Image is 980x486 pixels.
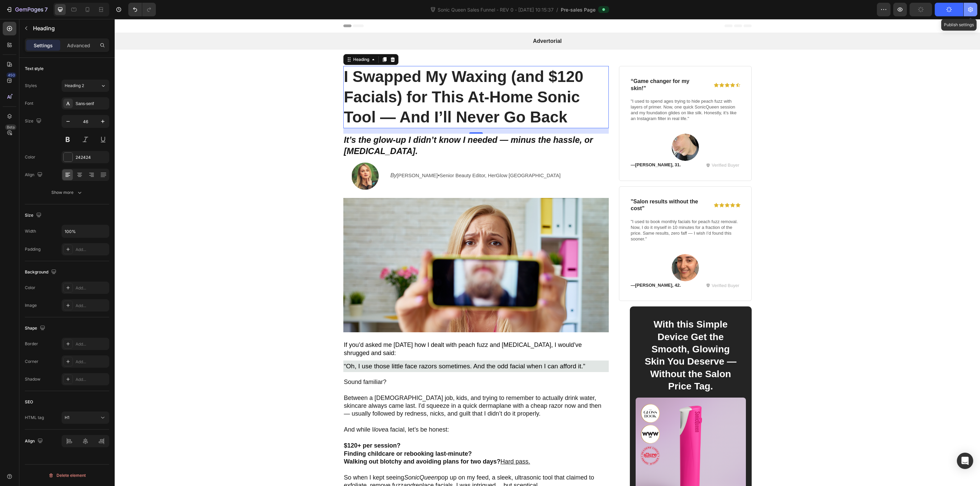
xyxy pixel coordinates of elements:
strong: I Swapped My Waxing (and $120 Facials) for This At-Home Sonic Tool — And I’ll Never Go Back [229,49,469,107]
span: Sonic Queen Sales Funnel - REV 0 - [DATE] 10:15:37 [436,6,555,13]
p: Heading [33,24,107,32]
strong: [PERSON_NAME], 31. [521,143,566,148]
i: By [276,153,282,159]
div: Shape [25,324,47,333]
div: Add... [76,285,108,291]
div: Text style [25,66,44,72]
i: SonicQueen [290,455,323,462]
h3: “Game changer for my skin!” [516,58,587,74]
h3: "Salon results without the cost" [516,179,587,194]
p: Verified Buyer [597,143,625,150]
div: HTML tag [25,415,44,421]
strong: [PERSON_NAME], 42. [521,264,566,269]
iframe: Design area [115,19,980,486]
div: Width [25,228,36,234]
span: Sound familiar? [229,359,272,366]
div: Size [25,211,43,220]
div: Sans-serif [76,101,108,107]
button: Heading 2 [62,80,109,92]
h1: Rich Text Editor. Editing area: main [229,47,494,109]
p: 7 [45,5,48,14]
p: Settings [34,42,53,49]
p: Verified Buyer [597,263,625,270]
i: • [323,153,325,159]
img: 22.png [557,235,584,262]
div: Open Intercom Messenger [957,453,973,469]
span: Senior Beauty Editor, HerGlow [GEOGRAPHIC_DATA] [325,154,446,159]
strong: Finding childcare or rebooking last-minute? [229,431,357,438]
button: H1 [62,412,109,424]
div: Add... [76,341,108,347]
div: Undo/Redo [128,3,156,16]
div: Align [25,170,44,180]
div: 450 [6,72,16,78]
span: / [556,6,558,13]
div: Border [25,341,38,347]
img: gempages_573642893231653795-aaa63502-bf8e-45fd-83f5-0f6cbf083e0b.png [237,144,264,171]
strong: Walking out blotchy and avoiding plans for two days? [229,439,386,446]
span: H1 [65,415,69,420]
span: “Oh, I use those little face razors sometimes. And the odd facial when I can afford it.” [229,343,471,351]
div: Show more [51,189,83,196]
div: Add... [76,247,108,253]
div: Size [25,117,43,126]
span: [PERSON_NAME] [282,154,323,159]
div: Add... [76,303,108,309]
p: "I used to spend ages trying to hide peach fuzz with layers of primer. Now, one quick SonicQueen ... [516,80,625,103]
p: Advanced [67,42,90,49]
div: Heading [237,37,256,44]
strong: It’s the glow-up I didn’t know I needed — minus the hassle, or [MEDICAL_DATA]. [229,116,478,137]
p: ⁠⁠⁠⁠⁠⁠⁠ [229,48,493,108]
div: Corner [25,358,38,365]
div: Background [25,268,58,277]
button: Show more [25,186,109,199]
strong: $120+ per session? [229,423,286,430]
div: Font [25,100,33,106]
div: Add... [76,376,108,383]
div: SEO [25,399,33,405]
p: — [516,143,569,149]
p: — [516,264,569,269]
div: Color [25,285,35,291]
div: Padding [25,246,40,252]
span: So when I kept seeing pop up on my feed, a sleek, ultrasonic tool that claimed to exfoliate, remo... [229,455,479,470]
span: If you’d asked me [DATE] how I dealt with peach fuzz and [MEDICAL_DATA], I would’ve shrugged and ... [229,322,467,337]
img: 23.png [557,115,584,142]
div: Add... [76,359,108,365]
div: Align [25,437,44,446]
div: Image [25,302,37,308]
i: love [259,407,271,414]
i: and [289,463,299,470]
div: Shadow [25,376,40,382]
span: Pre-sales Page [561,6,595,13]
h2: With this Simple Device Get the Smooth, Glowing Skin You Deserve — Without the Salon Price Tag. [528,299,624,374]
div: Beta [5,124,16,130]
span: And while I a facial, let’s be honest: [229,407,334,414]
p: "I used to book monthly facials for peach fuzz removal. Now, I do it myself in 10 minutes for a f... [516,200,625,223]
div: Color [25,154,35,160]
img: 1_2bb0f95f-19f8-4a61-98a3-cea2d68cd528.png [229,179,494,313]
span: Heading 2 [65,83,84,89]
div: Styles [25,83,37,89]
button: Delete element [25,470,109,481]
div: 242424 [76,154,108,161]
button: 7 [3,3,51,16]
u: Hard pass. [386,439,415,446]
span: Between a [DEMOGRAPHIC_DATA] job, kids, and trying to remember to actually drink water, skincare ... [229,375,487,398]
input: Auto [62,225,109,237]
div: Delete element [48,471,86,480]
